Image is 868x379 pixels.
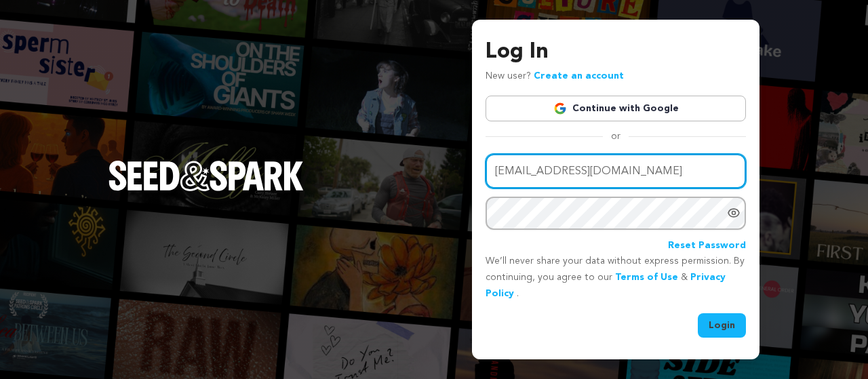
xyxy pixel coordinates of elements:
[486,254,746,302] p: We’ll never share your data without express permission. By continuing, you agree to our & .
[553,102,567,115] img: Google logo
[486,68,624,85] p: New user?
[668,238,746,254] a: Reset Password
[727,206,741,220] a: Show password as plain text. Warning: this will display your password on the screen.
[486,36,746,68] h3: Log In
[698,313,746,338] button: Login
[615,273,678,282] a: Terms of Use
[534,71,624,81] a: Create an account
[603,129,629,143] span: or
[486,154,746,188] input: Email address
[486,96,746,121] a: Continue with Google
[486,273,726,298] a: Privacy Policy
[108,161,304,218] a: Seed&Spark Homepage
[108,161,304,191] img: Seed&Spark Logo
